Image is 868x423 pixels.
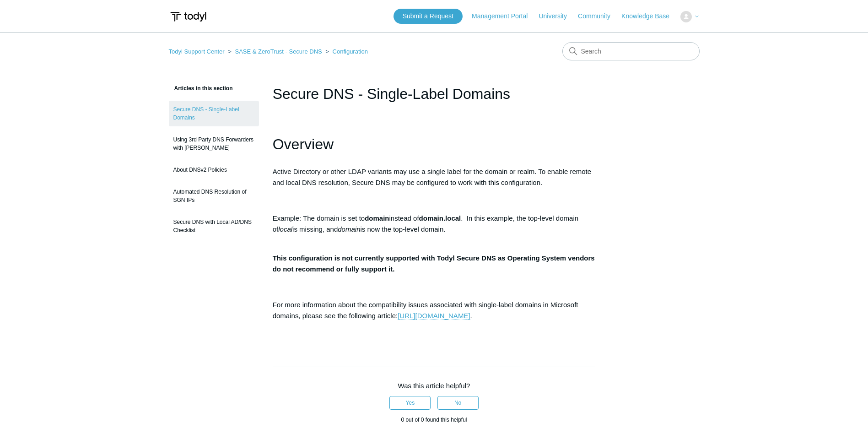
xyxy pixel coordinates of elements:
[389,396,431,410] button: This article was helpful
[539,11,576,21] a: University
[401,417,467,423] span: 0 out of 0 found this helpful
[333,48,368,55] a: Configuration
[235,48,322,55] a: SASE & ZeroTrust - Secure DNS
[169,131,259,157] a: Using 3rd Party DNS Forwarders with [PERSON_NAME]
[169,101,259,126] a: Secure DNS - Single-Label Domains
[338,225,360,233] em: domain
[273,166,596,188] p: Active Directory or other LDAP variants may use a single label for the domain or realm. To enable...
[273,83,596,105] h1: Secure DNS - Single-Label Domains
[578,11,620,21] a: Community
[419,214,461,222] strong: domain.local
[278,225,292,233] em: local
[398,312,470,320] a: [URL][DOMAIN_NAME]
[323,48,368,55] li: Configuration
[169,213,259,239] a: Secure DNS with Local AD/DNS Checklist
[394,9,463,24] a: Submit a Request
[273,254,595,273] strong: This configuration is not currently supported with Todyl Secure DNS as Operating System vendors d...
[169,48,225,55] a: Todyl Support Center
[621,11,679,21] a: Knowledge Base
[273,133,596,156] h1: Overview
[169,161,259,179] a: About DNSv2 Policies
[472,11,537,21] a: Management Portal
[437,396,479,410] button: This article was not helpful
[169,8,208,25] img: Todyl Support Center Help Center home page
[169,85,233,92] span: Articles in this section
[169,48,226,55] li: Todyl Support Center
[273,213,596,246] p: Example: The domain is set to instead of . In this example, the top-level domain of is missing, a...
[226,48,323,55] li: SASE & ZeroTrust - Secure DNS
[562,42,700,60] input: Search
[365,214,389,222] strong: domain
[398,382,470,390] span: Was this article helpful?
[273,299,596,321] p: For more information about the compatibility issues associated with single-label domains in Micro...
[169,183,259,209] a: Automated DNS Resolution of SGN IPs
